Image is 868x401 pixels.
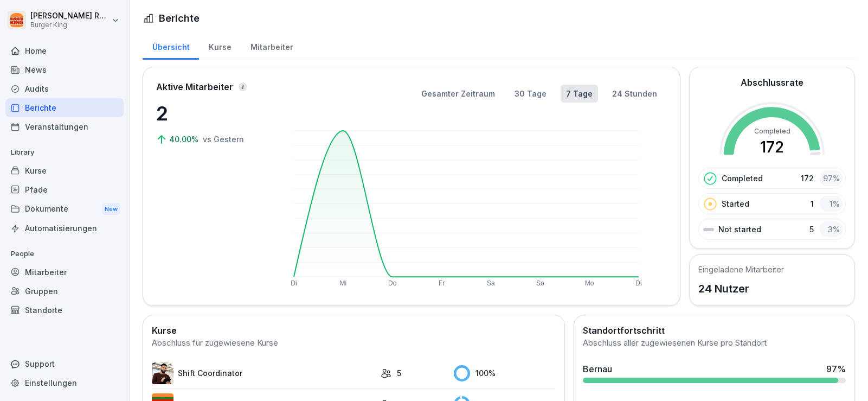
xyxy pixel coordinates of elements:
[819,196,843,212] div: 1 %
[397,367,401,379] p: 5
[152,362,173,384] img: q4kvd0p412g56irxfxn6tm8s.png
[578,358,850,387] a: Bernau97%
[5,161,124,180] a: Kurse
[152,362,375,384] a: Shift Coordinator
[5,144,124,161] p: Library
[169,133,201,145] p: 40.00%
[5,373,124,392] a: Einstellungen
[741,76,803,89] h2: Abschlussrate
[5,180,124,199] a: Pfade
[5,354,124,373] div: Support
[5,219,124,238] a: Automatisierungen
[291,279,297,287] text: Di
[152,337,556,349] div: Abschluss für zugewiesene Kurse
[536,279,544,287] text: So
[5,199,124,219] a: DokumenteNew
[156,99,265,128] p: 2
[5,117,124,136] a: Veranstaltungen
[388,279,397,287] text: Do
[826,362,846,375] div: 97 %
[487,279,495,287] text: Sa
[5,79,124,98] a: Audits
[722,198,749,209] p: Started
[698,264,784,275] h5: Eingeladene Mitarbeiter
[635,279,641,287] text: Di
[199,32,241,60] a: Kurse
[698,281,784,297] p: 24 Nutzer
[5,282,124,301] a: Gruppen
[416,85,500,103] button: Gesamter Zeitraum
[819,170,843,186] div: 97 %
[583,337,846,349] div: Abschluss aller zugewiesenen Kurse pro Standort
[718,224,761,235] p: Not started
[5,263,124,282] a: Mitarbeiter
[339,279,346,287] text: Mi
[439,279,445,287] text: Fr
[583,324,846,337] h2: Standortfortschritt
[159,11,200,26] h1: Berichte
[241,32,303,60] a: Mitarbeiter
[454,365,556,381] div: 100 %
[561,85,598,103] button: 7 Tage
[5,245,124,263] p: People
[607,85,663,103] button: 24 Stunden
[156,80,233,93] p: Aktive Mitarbeiter
[5,60,124,79] a: News
[5,301,124,320] a: Standorte
[801,173,814,184] p: 172
[584,279,594,287] text: Mo
[811,198,814,209] p: 1
[5,41,124,60] a: Home
[583,362,612,375] div: Bernau
[509,85,552,103] button: 30 Tage
[30,21,110,29] p: Burger King
[30,11,110,21] p: [PERSON_NAME] Rohrich
[5,199,124,219] div: Dokumente
[143,32,199,60] a: Übersicht
[722,173,763,184] p: Completed
[819,221,843,237] div: 3 %
[203,133,244,145] p: vs Gestern
[102,203,120,215] div: New
[152,324,556,337] h2: Kurse
[5,98,124,117] a: Berichte
[809,224,814,235] p: 5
